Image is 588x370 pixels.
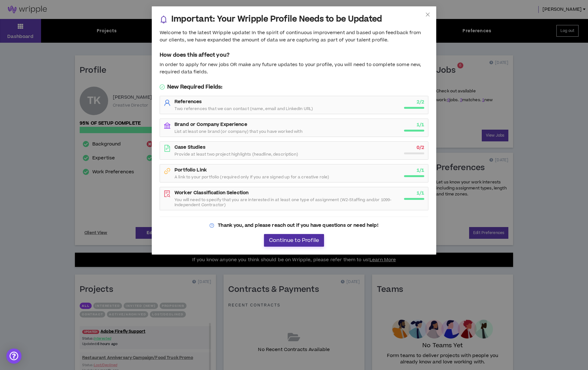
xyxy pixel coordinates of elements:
[175,106,313,111] span: Two references that we can contact (name, email and LinkedIn URL)
[210,223,214,228] span: question-circle
[175,197,400,207] span: You will need to specify that you are interested in at least one type of assignment (W2-Staffing ...
[6,348,21,364] div: Open Intercom Messenger
[417,144,424,151] strong: 0 / 2
[160,61,428,76] div: In order to apply for new jobs OR make any future updates to your profile, you will need to compl...
[417,121,424,128] strong: 1 / 1
[417,190,424,196] strong: 1 / 1
[175,189,248,196] strong: Worker Classification Selection
[164,168,171,175] span: link
[218,222,378,229] strong: Thank you, and please reach out if you have questions or need help!
[175,98,202,105] strong: References
[160,83,428,91] h5: New Required Fields:
[164,145,171,152] span: file-text
[264,234,324,247] button: Continue to Profile
[164,99,171,106] span: user
[269,237,319,244] span: Continue to Profile
[160,29,428,44] div: Welcome to the latest Wripple update! In the spirit of continuous improvement and based upon feed...
[175,167,207,173] strong: Portfolio Link
[160,84,165,89] span: check-circle
[417,167,424,174] strong: 1 / 1
[175,121,247,128] strong: Brand or Company Experience
[175,144,205,151] strong: Case Studies
[160,51,428,59] h5: How does this affect you?
[175,152,298,157] span: Provide at least two project highlights (headline, description)
[160,15,168,23] span: bell
[164,190,171,197] span: file-search
[419,6,436,23] button: Close
[175,175,329,180] span: A link to your portfolio (required only If you are signed up for a creative role)
[417,99,424,105] strong: 2 / 2
[175,129,303,134] span: List at least one brand (or company) that you have worked with
[425,12,430,17] span: close
[171,14,382,24] h3: Important: Your Wripple Profile Needs to be Updated
[164,122,171,129] span: bank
